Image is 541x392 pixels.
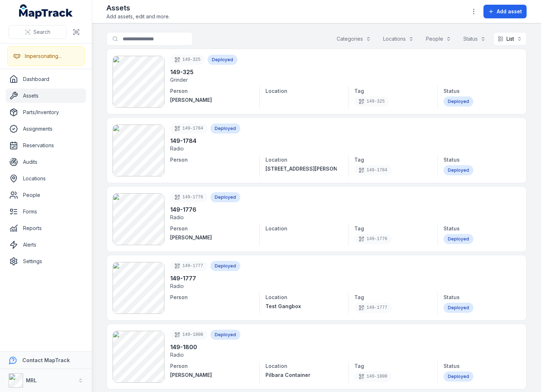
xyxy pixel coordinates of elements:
a: Test Gangbox [265,303,337,310]
span: Test Gangbox [265,303,301,309]
a: People [6,188,86,202]
a: Locations [6,171,86,186]
strong: Contact MapTrack [22,357,70,363]
a: Reports [6,221,86,235]
span: Add assets, edit and more. [106,13,170,20]
a: Assets [6,89,86,103]
a: Settings [6,254,86,269]
a: [PERSON_NAME] [170,371,254,379]
button: Status [459,32,490,46]
div: Deployed [444,371,473,382]
div: 149-325 [354,96,389,107]
a: Assignments [6,122,86,136]
span: Search [33,28,50,36]
a: [PERSON_NAME] [170,96,254,104]
div: Deployed [444,234,473,244]
button: Search [9,25,67,39]
a: [PERSON_NAME] [170,234,254,241]
button: Add asset [483,5,527,18]
a: Reservations [6,138,86,153]
div: Deployed [444,96,473,107]
div: 149-1800 [354,371,392,382]
a: [STREET_ADDRESS][PERSON_NAME] [265,165,337,172]
div: Deployed [444,165,473,175]
a: Pilbara Container [265,371,337,379]
span: Pilbara Container [265,372,310,378]
a: Dashboard [6,72,86,86]
a: Audits [6,155,86,169]
div: 149-1784 [354,165,392,175]
strong: MRL [26,377,37,383]
span: [STREET_ADDRESS][PERSON_NAME] [265,166,356,172]
h2: Assets [106,3,170,13]
button: Categories [332,32,376,46]
a: MapTrack [19,4,73,19]
div: 149-1777 [354,303,392,313]
button: List [493,32,527,46]
button: People [421,32,456,46]
div: Impersonating... [25,53,62,60]
button: Locations [378,32,418,46]
div: Deployed [444,303,473,313]
div: 149-1776 [354,234,392,244]
span: Add asset [497,8,522,15]
a: Alerts [6,238,86,252]
a: Forms [6,204,86,219]
a: Parts/Inventory [6,105,86,120]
